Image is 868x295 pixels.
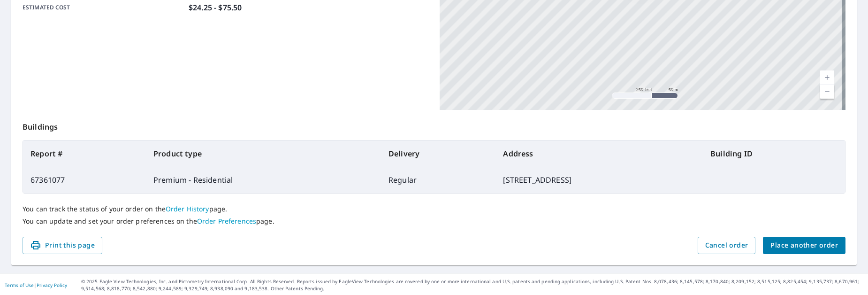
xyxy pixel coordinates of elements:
a: Terms of Use [5,282,34,288]
span: Cancel order [705,240,748,251]
a: Current Level 17, Zoom Out [820,85,834,99]
td: [STREET_ADDRESS] [495,167,703,193]
p: © 2025 Eagle View Technologies, Inc. and Pictometry International Corp. All Rights Reserved. Repo... [81,278,863,292]
p: Estimated cost [23,2,185,13]
th: Report # [23,140,146,167]
th: Building ID [703,140,845,167]
a: Current Level 17, Zoom In [820,70,834,85]
a: Order History [166,204,209,213]
th: Delivery [381,140,495,167]
span: Place another order [770,240,838,251]
p: Buildings [23,110,845,140]
td: Premium - Residential [146,167,381,193]
td: Regular [381,167,495,193]
td: 67361077 [23,167,146,193]
p: $24.25 - $75.50 [189,2,242,13]
th: Product type [146,140,381,167]
th: Address [495,140,703,167]
button: Cancel order [698,237,756,254]
p: | [5,282,67,288]
button: Print this page [23,237,102,254]
p: You can update and set your order preferences on the page. [23,217,845,225]
span: Print this page [30,240,95,251]
a: Privacy Policy [37,282,67,288]
p: You can track the status of your order on the page. [23,205,845,213]
a: Order Preferences [197,217,256,225]
button: Place another order [763,237,845,254]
